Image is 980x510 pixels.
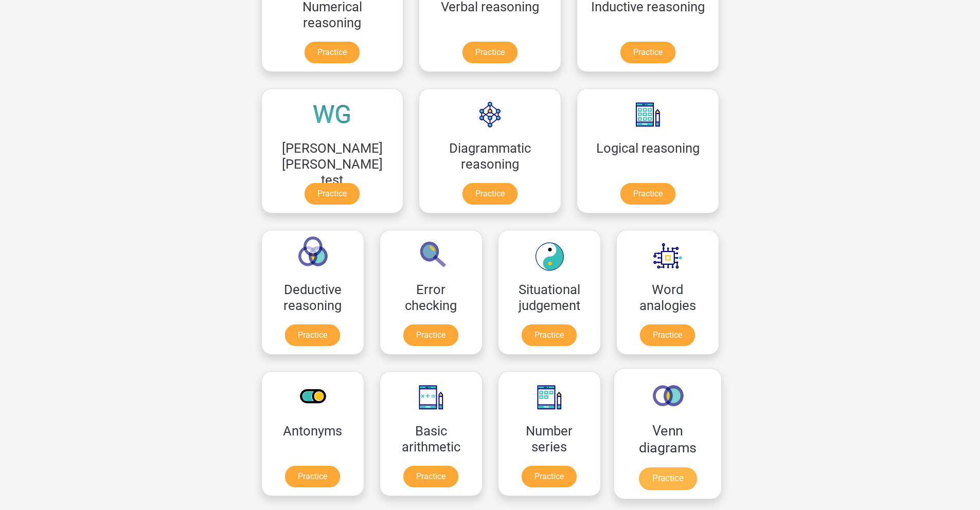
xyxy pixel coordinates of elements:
[640,324,695,346] a: Practice
[285,324,340,346] a: Practice
[620,42,675,63] a: Practice
[462,42,518,63] a: Practice
[522,466,577,487] a: Practice
[403,466,458,487] a: Practice
[403,324,458,346] a: Practice
[638,467,696,490] a: Practice
[285,466,340,487] a: Practice
[462,183,518,205] a: Practice
[305,183,360,205] a: Practice
[620,183,675,205] a: Practice
[522,324,577,346] a: Practice
[305,42,360,63] a: Practice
